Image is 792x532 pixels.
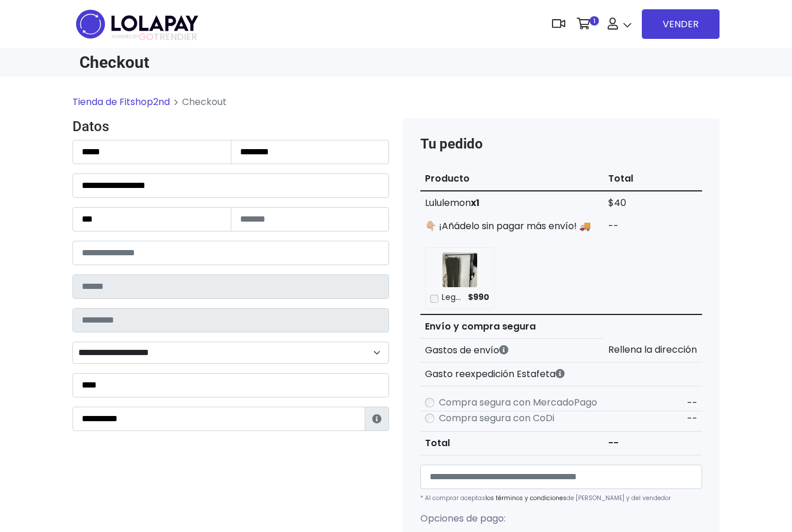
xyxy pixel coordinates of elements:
span: -- [687,396,697,410]
i: Estafeta lo usará para ponerse en contacto en caso de tener algún problema con el envío [372,414,382,424]
label: Compra segura con MercadoPago [439,396,597,410]
th: Total [420,431,604,455]
h1: Checkout [79,53,389,72]
nav: breadcrumb [72,95,720,118]
a: VENDER [642,9,720,39]
a: 1 [571,6,602,41]
span: $990 [468,292,489,303]
td: -- [604,431,702,455]
span: 1 [590,16,599,26]
i: Los gastos de envío dependen de códigos postales. ¡Te puedes llevar más productos en un solo envío ! [499,345,508,354]
th: Envío y compra segura [420,314,604,339]
img: logo [72,6,202,42]
th: Producto [420,167,604,191]
p: * Al comprar aceptas de [PERSON_NAME] y del vendedor [420,494,702,502]
span: GO [139,30,154,44]
strong: x1 [471,196,479,209]
p: Leggins Lululemon💚 [442,292,464,303]
a: Tienda de Fitshop2nd [72,95,170,108]
img: Leggins Lululemon💚 [442,252,477,287]
td: 👇🏼 ¡Añádelo sin pagar más envío! 🚚 [420,215,604,238]
a: los términos y condiciones [485,494,566,502]
span: POWERED BY [112,34,139,40]
span: TRENDIER [112,32,197,42]
td: -- [604,215,702,238]
li: Checkout [170,95,227,109]
th: Gastos de envío [420,338,604,362]
td: Rellena la dirección [604,338,702,362]
th: Total [604,167,702,191]
h4: Datos [72,118,389,135]
i: Estafeta cobra este monto extra por ser un CP de difícil acceso [555,369,565,378]
td: Lululemon [420,191,604,215]
h4: Tu pedido [420,136,702,153]
th: Gasto reexpedición Estafeta [420,362,604,386]
p: Opciones de pago: [420,512,702,526]
span: -- [687,412,697,425]
td: $40 [604,191,702,215]
label: Compra segura con CoDi [439,411,554,425]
